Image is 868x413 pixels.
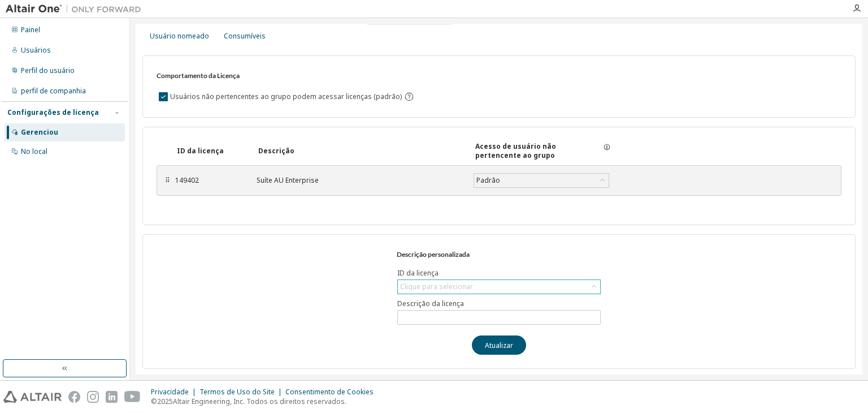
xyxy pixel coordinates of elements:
img: altair_logo.svg [3,391,62,403]
font: 2025 [157,397,173,406]
font: Perfil do usuário [21,66,75,75]
font: Clique para selecionar [400,282,473,291]
font: Configurações de licença [7,107,99,117]
font: Padrão [476,175,500,185]
font: Acesso de usuário não pertencente ao grupo [475,141,556,160]
font: Consumíveis [224,31,266,41]
svg: Por padrão, qualquer usuário não atribuído a nenhum grupo pode acessar qualquer licença. Desative... [404,92,414,102]
font: Comportamento da Licença [157,71,240,80]
font: Consentimento de Cookies [285,387,374,397]
font: Gerenciou [21,127,58,137]
font: Atualizar [485,340,513,350]
font: ⠿ [165,175,170,185]
div: Padrão [474,174,609,187]
font: Usuários [21,45,51,55]
font: Altair Engineering, Inc. Todos os direitos reservados. [173,397,346,406]
font: Descrição da licença [397,299,464,308]
font: Usuários não pertencentes ao grupo podem acessar licenças (padrão) [170,92,402,101]
button: Atualizar [472,335,526,355]
font: Descrição [258,146,294,156]
font: © [151,397,157,406]
font: ID da licença [177,146,224,156]
img: linkedin.svg [106,391,118,403]
font: Descrição personalizada [397,250,470,259]
font: Painel [21,25,40,35]
span: ⠿ [164,176,171,185]
font: perfil de companhia [21,86,86,96]
font: Usuário nomeado [150,31,209,41]
font: ID da licença [397,268,439,278]
font: Suíte AU Enterprise [257,175,319,185]
img: facebook.svg [68,391,80,403]
font: No local [21,147,47,156]
font: Privacidade [151,387,189,397]
div: Clique para selecionar [398,280,600,294]
font: 149402 [175,175,199,185]
img: Altair Um [6,3,147,15]
img: instagram.svg [87,391,99,403]
font: Termos de Uso do Site [199,387,275,397]
img: youtube.svg [124,391,141,403]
